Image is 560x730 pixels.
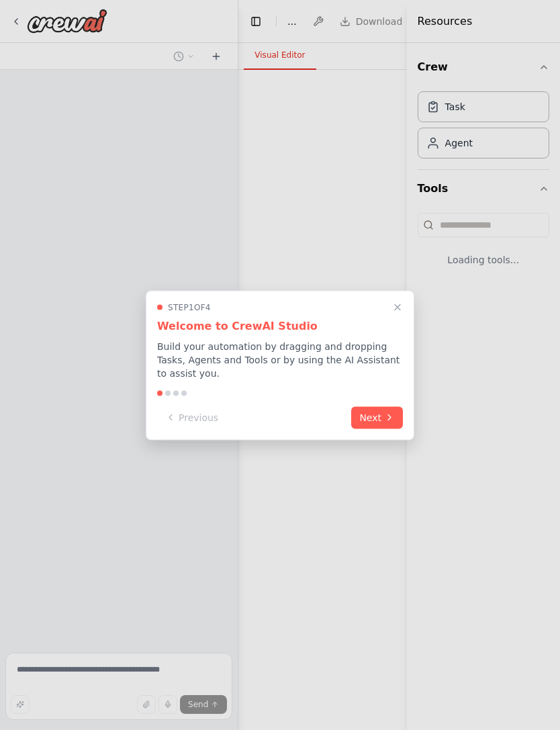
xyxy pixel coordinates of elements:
p: Build your automation by dragging and dropping Tasks, Agents and Tools or by using the AI Assista... [157,339,403,379]
span: Step 1 of 4 [168,302,211,312]
button: Previous [157,406,226,428]
button: Next [351,406,403,428]
button: Close walkthrough [389,299,406,315]
h3: Welcome to CrewAI Studio [157,318,403,334]
button: Hide left sidebar [246,12,265,31]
